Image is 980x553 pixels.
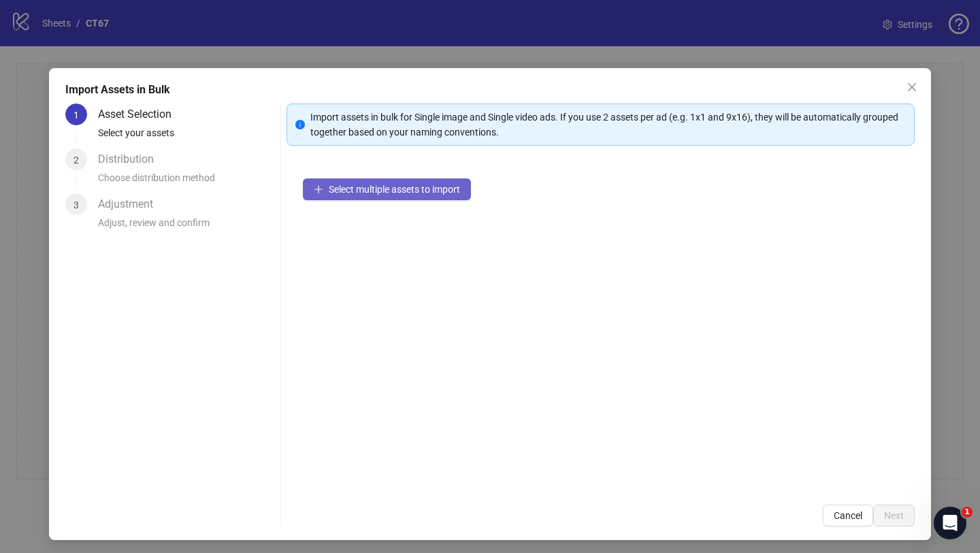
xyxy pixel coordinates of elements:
[98,125,275,148] div: Select your assets
[906,82,917,93] span: close
[98,193,164,215] div: Adjustment
[823,505,873,526] button: Cancel
[962,507,973,518] span: 1
[310,110,906,140] div: Import assets in bulk for Single image and Single video ads. If you use 2 assets per ad (e.g. 1x1...
[901,76,923,98] button: Close
[98,170,275,193] div: Choose distribution method
[98,148,165,170] div: Distribution
[314,185,323,194] span: plus
[73,200,79,210] span: 3
[73,155,79,165] span: 2
[295,120,305,129] span: info-circle
[873,505,915,526] button: Next
[934,507,966,539] iframe: Intercom live chat
[98,104,182,125] div: Asset Selection
[98,215,275,238] div: Adjust, review and confirm
[303,178,471,200] button: Select multiple assets to import
[73,110,79,121] span: 1
[65,82,915,98] div: Import Assets in Bulk
[329,184,460,195] span: Select multiple assets to import
[834,510,862,521] span: Cancel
